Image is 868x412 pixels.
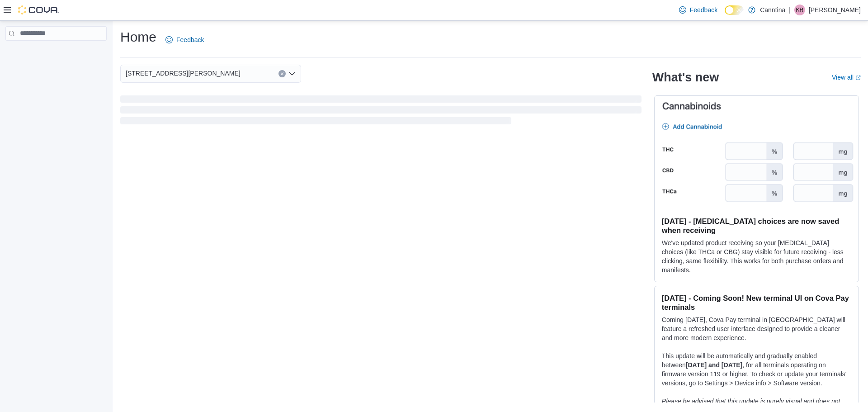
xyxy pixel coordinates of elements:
p: We've updated product receiving so your [MEDICAL_DATA] choices (like THCa or CBG) stay visible fo... [662,238,851,275]
span: Feedback [176,35,204,44]
span: [STREET_ADDRESS][PERSON_NAME] [126,68,241,79]
p: Coming [DATE], Cova Pay terminal in [GEOGRAPHIC_DATA] will feature a refreshed user interface des... [662,315,851,342]
a: View allExternal link [832,74,861,81]
nav: Complex example [5,43,107,64]
button: Open list of options [288,70,296,77]
p: [PERSON_NAME] [809,5,861,15]
span: Feedback [690,5,717,14]
h3: [DATE] - [MEDICAL_DATA] choices are now saved when receiving [662,217,851,235]
button: Clear input [278,70,286,77]
img: Cova [18,5,59,14]
p: This update will be automatically and gradually enabled between , for all terminals operating on ... [662,351,851,388]
p: Canntina [760,5,785,15]
strong: [DATE] and [DATE] [686,361,742,369]
h2: What's new [652,70,719,85]
div: Kessiah Rhames [794,5,805,15]
svg: External link [855,75,861,81]
span: KR [796,5,804,15]
input: Dark Mode [725,5,744,15]
span: Loading [120,97,642,126]
h1: Home [120,28,156,46]
span: Dark Mode [725,15,725,15]
h3: [DATE] - Coming Soon! New terminal UI on Cova Pay terminals [662,294,851,312]
a: Feedback [675,1,721,19]
a: Feedback [162,31,208,49]
p: | [789,5,791,15]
